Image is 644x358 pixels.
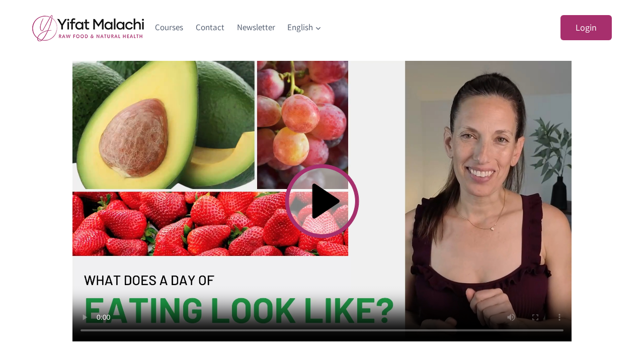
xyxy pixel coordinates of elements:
img: yifat_logo41_en.png [32,15,144,41]
button: Child menu of English [281,16,328,40]
nav: Primary Navigation [149,16,328,40]
a: Newsletter [230,16,281,40]
a: Contact [190,16,231,40]
a: Courses [149,16,190,40]
a: Login [560,15,612,41]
